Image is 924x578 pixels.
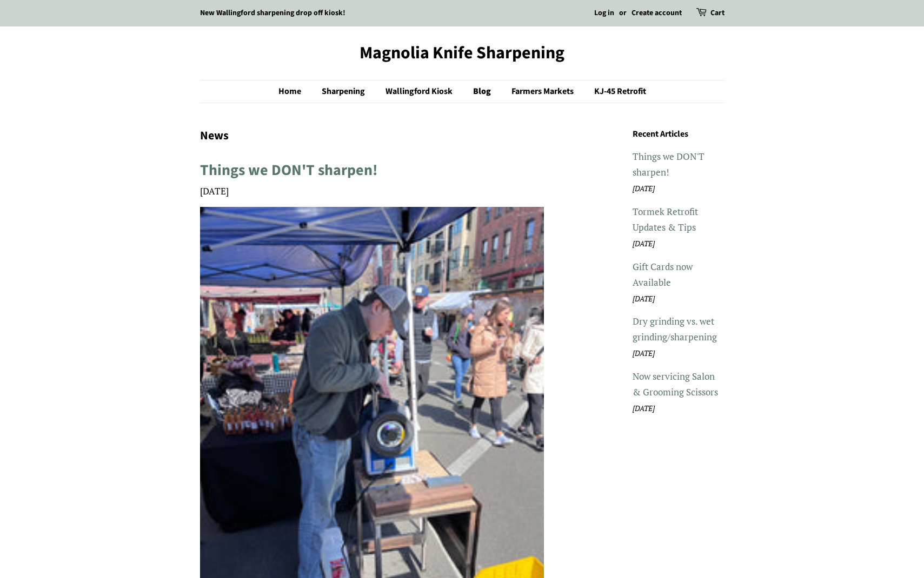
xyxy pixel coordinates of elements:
time: [DATE] [200,185,229,197]
em: [DATE] [633,348,655,358]
h1: News [200,127,544,144]
a: Farmers Markets [503,80,584,103]
a: Cart [710,7,724,20]
em: [DATE] [633,239,655,248]
em: [DATE] [633,184,655,193]
a: Sharpening [314,80,376,103]
li: or [619,7,627,20]
a: Blog [465,80,502,103]
a: Magnolia Knife Sharpening [200,43,724,63]
a: Wallingford Kiosk [377,80,463,103]
em: [DATE] [633,294,655,304]
em: [DATE] [633,404,655,413]
a: Create account [631,8,682,18]
a: Gift Cards now Available [633,260,693,288]
a: KJ-45 Retrofit [586,80,646,103]
a: Things we DON'T sharpen! [633,150,704,178]
a: Things we DON'T sharpen! [200,159,378,181]
a: New Wallingford sharpening drop off kiosk! [200,8,345,18]
a: Log in [594,8,614,18]
a: Tormek Retrofit Updates & Tips [633,205,698,233]
a: Now servicing Salon & Grooming Scissors [633,370,718,398]
a: Dry grinding vs. wet grinding/sharpening [633,315,717,343]
h3: Recent Articles [633,127,724,142]
a: Home [278,80,312,103]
